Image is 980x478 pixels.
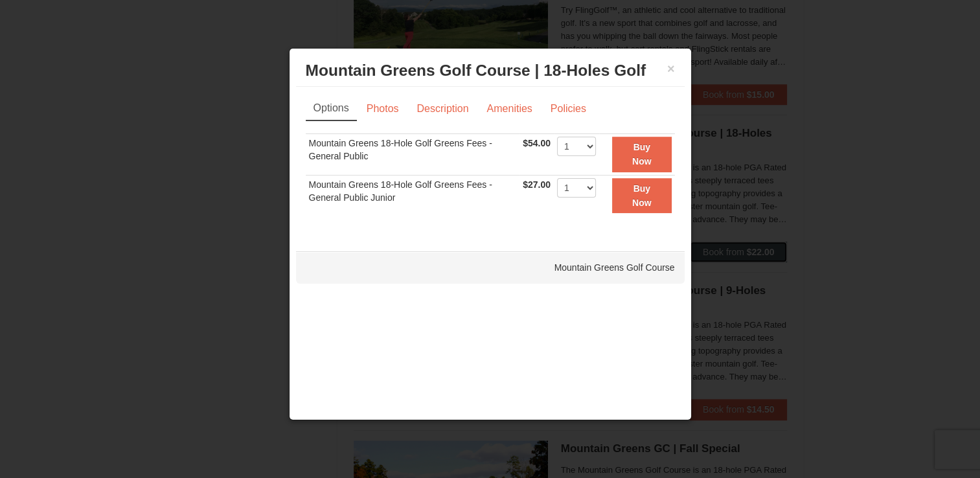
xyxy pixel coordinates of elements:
a: Description [408,97,477,121]
span: $54.00 [523,138,551,148]
td: Mountain Greens 18-Hole Golf Greens Fees - General Public Junior [306,175,520,216]
button: Buy Now [612,137,672,172]
button: Buy Now [612,178,672,214]
strong: Buy Now [632,142,652,166]
strong: Buy Now [632,183,652,208]
div: Mountain Greens Golf Course [296,251,685,284]
button: × [667,62,675,75]
a: Options [306,97,357,121]
a: Photos [358,97,407,121]
td: Mountain Greens 18-Hole Golf Greens Fees - General Public [306,133,520,175]
span: $27.00 [523,179,551,190]
h3: Mountain Greens Golf Course | 18-Holes Golf [306,61,675,80]
a: Policies [542,97,595,121]
a: Amenities [478,97,540,121]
